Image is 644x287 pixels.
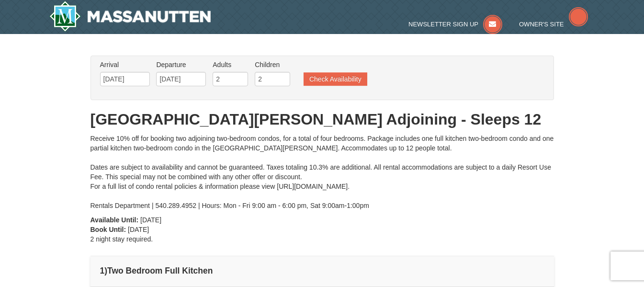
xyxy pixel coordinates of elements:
strong: Available Until: [90,216,139,224]
label: Arrival [100,60,150,69]
label: Departure [156,60,206,69]
h4: 1 Two Bedroom Full Kitchen [100,266,544,276]
span: [DATE] [128,226,149,233]
span: [DATE] [140,216,161,224]
strong: Book Until: [90,226,126,233]
span: Owner's Site [519,21,564,28]
a: Newsletter Sign Up [408,21,502,28]
span: Newsletter Sign Up [408,21,478,28]
h1: [GEOGRAPHIC_DATA][PERSON_NAME] Adjoining - Sleeps 12 [90,110,554,129]
img: Massanutten Resort Logo [49,1,211,32]
label: Children [255,60,290,69]
a: Massanutten Resort [49,1,211,32]
span: ) [104,266,107,276]
label: Adults [213,60,248,69]
span: 2 night stay required. [90,235,153,243]
div: Receive 10% off for booking two adjoining two-bedroom condos, for a total of four bedrooms. Packa... [90,134,554,210]
a: Owner's Site [519,21,588,28]
button: Check Availability [304,72,367,86]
